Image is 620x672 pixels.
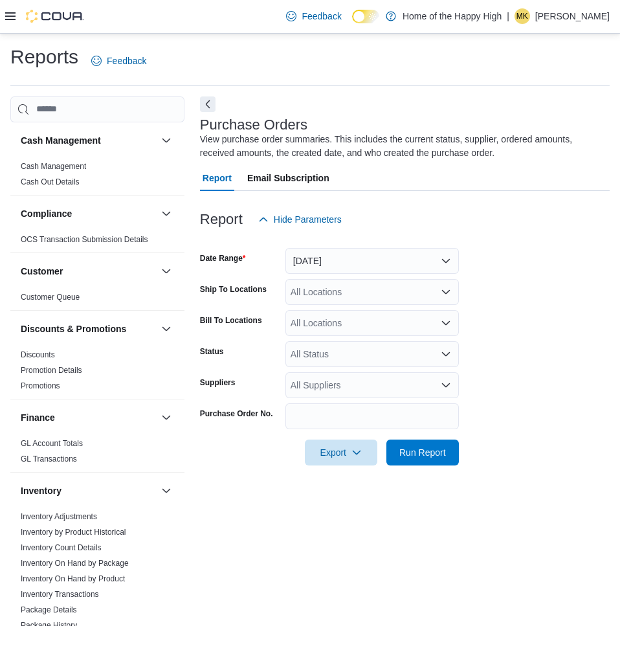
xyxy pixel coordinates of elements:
div: Customer [10,289,184,310]
span: Customer Queue [21,292,80,302]
div: Discounts & Promotions [10,347,184,399]
div: Compliance [10,232,184,252]
label: Status [200,346,224,357]
p: | [507,8,509,24]
p: Home of the Happy High [403,8,502,24]
label: Bill To Locations [200,315,262,326]
span: MK [516,8,528,24]
a: Customer Queue [21,293,80,302]
button: Hide Parameters [253,207,347,232]
a: Feedback [86,48,151,74]
a: Package History [21,621,77,630]
span: Feedback [107,54,146,67]
span: Inventory On Hand by Product [21,574,125,584]
span: Hide Parameters [274,213,342,226]
a: Package Details [21,605,77,614]
button: Inventory [159,483,174,498]
button: Open list of options [441,318,451,328]
button: Inventory [21,484,156,497]
span: Promotion Details [21,365,82,375]
button: Open list of options [441,287,451,297]
button: Run Report [386,440,459,465]
span: Inventory Adjustments [21,511,97,522]
span: Feedback [302,10,341,23]
span: Inventory Transactions [21,589,99,599]
button: Customer [21,265,156,278]
span: GL Account Totals [21,438,83,449]
img: Cova [26,10,84,23]
a: Inventory On Hand by Package [21,559,129,568]
button: Next [200,96,216,112]
button: Cash Management [21,134,156,147]
div: Finance [10,436,184,472]
label: Suppliers [200,377,236,388]
p: [PERSON_NAME] [535,8,610,24]
a: OCS Transaction Submission Details [21,235,148,244]
span: Export [313,440,370,465]
button: Cash Management [159,133,174,148]
h3: Customer [21,265,63,278]
span: Cash Management [21,161,86,172]
span: Package Details [21,605,77,615]
button: Compliance [21,207,156,220]
h1: Reports [10,44,78,70]
label: Date Range [200,253,246,263]
a: Promotion Details [21,366,82,375]
span: Cash Out Details [21,177,80,187]
h3: Compliance [21,207,72,220]
label: Ship To Locations [200,284,267,295]
h3: Cash Management [21,134,101,147]
a: Inventory by Product Historical [21,528,126,537]
a: Inventory Adjustments [21,512,97,521]
button: Open list of options [441,349,451,359]
button: Export [305,440,377,465]
span: Email Subscription [247,165,329,191]
label: Purchase Order No. [200,409,273,419]
button: Discounts & Promotions [21,322,156,335]
a: Inventory Transactions [21,590,99,599]
a: Inventory Count Details [21,543,102,552]
button: Compliance [159,206,174,221]
a: GL Account Totals [21,439,83,448]
button: Customer [159,263,174,279]
span: Inventory On Hand by Package [21,558,129,568]
a: Discounts [21,350,55,359]
span: Run Report [399,446,446,459]
a: Inventory On Hand by Product [21,574,125,583]
h3: Inventory [21,484,61,497]
button: [DATE] [285,248,459,274]
div: Cash Management [10,159,184,195]
a: Promotions [21,381,60,390]
button: Open list of options [441,380,451,390]
a: Cash Management [21,162,86,171]
span: Discounts [21,350,55,360]
span: Promotions [21,381,60,391]
input: Dark Mode [352,10,379,23]
div: Michael Kirkman [515,8,530,24]
button: Finance [159,410,174,425]
span: OCS Transaction Submission Details [21,234,148,245]
span: Inventory Count Details [21,543,102,553]
span: Dark Mode [352,23,353,24]
span: GL Transactions [21,454,77,464]
span: Report [203,165,232,191]
a: GL Transactions [21,454,77,464]
a: Feedback [281,3,346,29]
div: View purchase order summaries. This includes the current status, supplier, ordered amounts, recei... [200,133,603,160]
button: Finance [21,411,156,424]
h3: Report [200,212,243,227]
button: Discounts & Promotions [159,321,174,337]
h3: Finance [21,411,55,424]
h3: Discounts & Promotions [21,322,126,335]
h3: Purchase Orders [200,117,307,133]
span: Package History [21,620,77,631]
a: Cash Out Details [21,177,80,186]
span: Inventory by Product Historical [21,527,126,537]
